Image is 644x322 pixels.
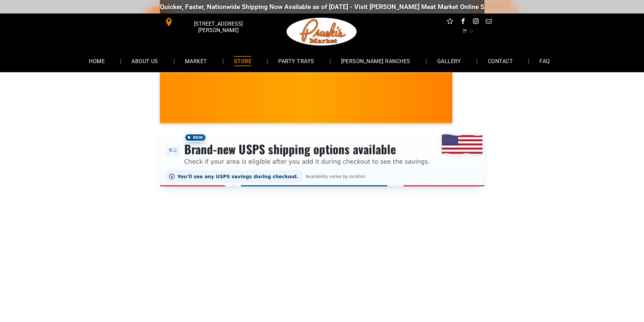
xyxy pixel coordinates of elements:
p: Check if your area is eligible after you add it during checkout to see the savings. [184,157,430,166]
a: [STREET_ADDRESS][PERSON_NAME] [160,17,263,27]
a: facebook [458,17,467,27]
a: instagram [471,17,480,27]
span: Availability varies by location. [305,174,368,179]
span: [STREET_ADDRESS][PERSON_NAME] [174,17,262,37]
a: CONTACT [478,52,523,70]
span: You’ll see any USPS savings during checkout. [177,174,299,179]
span: New [184,133,207,142]
a: MARKET [175,52,217,70]
span: 0 [470,28,473,33]
a: HOME [79,52,115,70]
a: email [484,17,493,27]
a: STORE [224,52,262,70]
span: [PERSON_NAME] MARKET [452,103,585,113]
a: GALLERY [427,52,471,70]
h3: Brand-new USPS shipping options available [184,142,430,157]
a: FAQ [529,52,560,70]
div: Quicker, Faster, Nationwide Shipping Now Available as of [DATE] - Visit [PERSON_NAME] Meat Market... [159,3,569,11]
img: Pruski-s+Market+HQ+Logo2-1920w.png [285,14,358,50]
div: Shipping options announcement [160,129,484,186]
a: PARTY TRAYS [268,52,324,70]
a: ABOUT US [121,52,168,70]
a: [PERSON_NAME] RANCHES [331,52,421,70]
a: Social network [446,17,454,27]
